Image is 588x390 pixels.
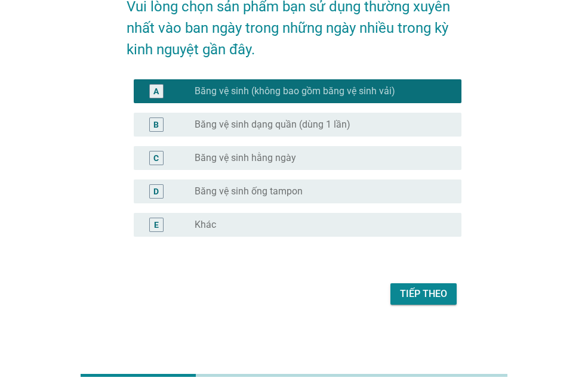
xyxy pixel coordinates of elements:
[195,152,296,164] label: Băng vệ sinh hằng ngày
[154,218,159,231] div: E
[195,119,350,131] label: Băng vệ sinh dạng quần (dùng 1 lần)
[195,219,216,231] label: Khác
[153,118,159,131] div: B
[153,185,159,197] div: D
[195,185,303,197] label: Băng vệ sinh ống tampon
[400,287,447,301] div: Tiếp theo
[390,283,457,305] button: Tiếp theo
[153,85,159,97] div: A
[195,85,395,97] label: Băng vệ sinh (không bao gồm băng vệ sinh vải)
[153,151,159,164] div: C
